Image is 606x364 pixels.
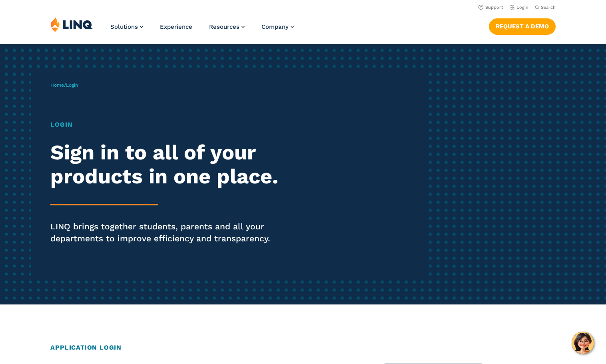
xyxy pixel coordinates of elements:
[110,23,143,30] a: Solutions
[510,5,528,10] a: Login
[541,5,556,10] span: Search
[110,17,294,43] nav: Primary Navigation
[572,332,594,354] button: Hello, have a question? Let’s chat.
[50,82,78,88] span: /
[160,23,192,30] a: Experience
[50,141,284,189] h2: Sign in to all of your products in one place.
[50,221,284,245] p: LINQ brings together students, parents and all your departments to improve efficiency and transpa...
[209,23,239,30] span: Resources
[110,23,138,30] span: Solutions
[478,5,503,10] a: Support
[535,4,556,10] button: Open Search Bar
[489,17,556,34] nav: Button Navigation
[261,23,289,30] span: Company
[50,17,93,32] img: LINQ | K‑12 Software
[261,23,294,30] a: Company
[209,23,245,30] a: Resources
[66,82,78,88] span: Login
[50,343,555,352] h2: Application Login
[50,120,284,129] h1: Login
[50,82,64,88] a: Home
[489,18,556,34] a: Request a Demo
